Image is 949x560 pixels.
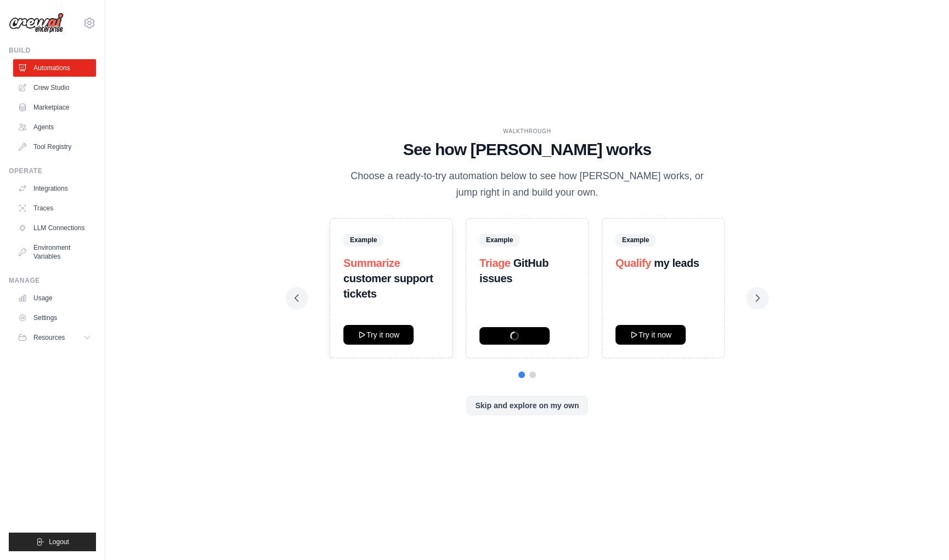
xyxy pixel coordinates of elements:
span: Summarize [343,257,400,269]
button: Skip and explore on my own [466,396,588,415]
button: Logout [9,533,96,551]
img: Logo [9,13,64,33]
iframe: Chat Widget [894,507,949,560]
a: Traces [13,199,96,217]
button: Resources [13,329,96,346]
a: Automations [13,59,96,77]
span: Logout [49,538,69,546]
a: LLM Connections [13,219,96,237]
a: Marketplace [13,99,96,116]
div: WALKTHROUGH [295,127,760,135]
a: Integrations [13,180,96,197]
span: Example [615,234,656,246]
div: Build [9,46,96,55]
button: Try it now [615,325,686,345]
a: Settings [13,309,96,327]
span: Qualify [615,257,651,269]
a: Usage [13,289,96,307]
strong: my leads [654,257,699,269]
button: Try it now [343,325,414,345]
span: Example [479,234,519,246]
div: Operate [9,167,96,175]
span: Triage [479,257,511,269]
h1: See how [PERSON_NAME] works [295,140,760,159]
a: Tool Registry [13,138,96,156]
span: Example [343,234,383,246]
a: Crew Studio [13,79,96,96]
strong: GitHub issues [479,257,549,284]
strong: customer support tickets [343,272,433,300]
a: Agents [13,118,96,136]
span: Resources [33,333,65,342]
a: Environment Variables [13,239,96,265]
p: Choose a ready-to-try automation below to see how [PERSON_NAME] works, or jump right in and build... [343,168,711,201]
div: Manage [9,276,96,285]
